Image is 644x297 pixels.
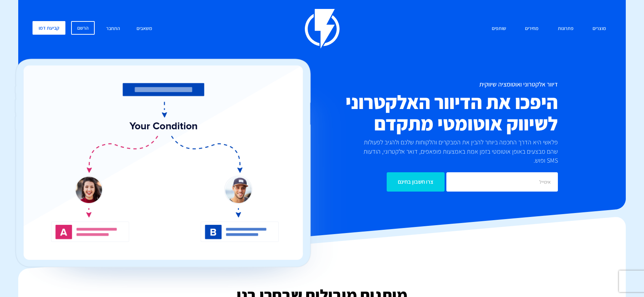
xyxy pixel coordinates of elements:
a: הרשם [71,21,95,35]
input: צרו חשבון בחינם [387,172,445,192]
h2: היפכו את הדיוור האלקטרוני לשיווק אוטומטי מתקדם [279,91,558,134]
a: קביעת דמו [33,21,65,35]
h1: דיוור אלקטרוני ואוטומציה שיווקית [279,81,558,88]
a: פתרונות [553,21,579,36]
a: התחבר [101,21,125,36]
a: מוצרים [587,21,611,36]
a: משאבים [131,21,158,36]
input: אימייל [446,172,558,192]
a: שותפים [486,21,511,36]
p: פלאשי היא הדרך החכמה ביותר להבין את המבקרים והלקוחות שלכם ולהגיב לפעולות שהם מבצעים באופן אוטומטי... [352,138,558,165]
a: מחירים [520,21,544,36]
